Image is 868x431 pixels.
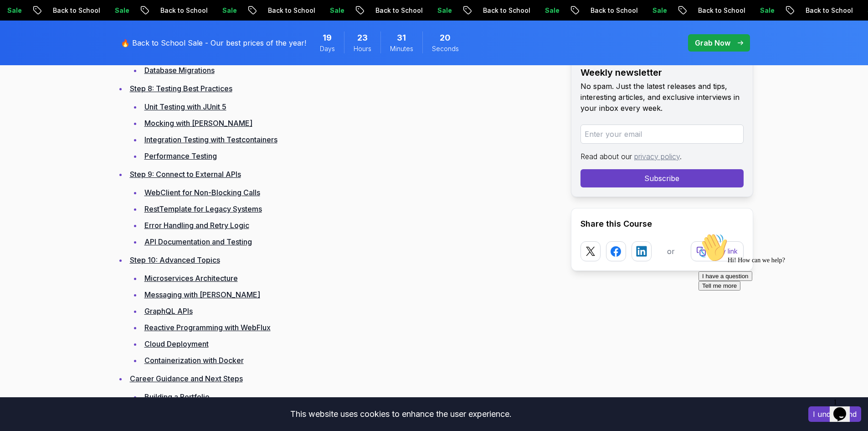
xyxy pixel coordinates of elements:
[108,6,137,15] p: Sale
[432,44,459,53] span: Seconds
[7,404,795,424] div: This website uses cookies to enhance the user experience.
[323,31,332,44] span: 19 Days
[583,6,645,15] p: Back to School
[130,374,243,383] a: Career Guidance and Next Steps
[580,81,744,114] p: No spam. Just the latest releases and tips, interesting articles, and exclusive interviews in you...
[4,4,33,33] img: :wave:
[695,229,859,390] iframe: chat widget
[753,6,782,15] p: Sale
[320,44,335,53] span: Days
[368,6,430,15] p: Back to School
[691,241,744,261] button: Copy link
[397,31,406,44] span: 31 Minutes
[144,356,244,365] a: Containerization with Docker
[144,323,271,332] a: Reactive Programming with WebFlux
[153,6,215,15] p: Back to School
[645,6,674,15] p: Sale
[144,204,262,213] a: RestTemplate for Legacy Systems
[580,125,744,144] input: Enter your email
[144,66,215,75] a: Database Migrations
[144,119,252,128] a: Mocking with [PERSON_NAME]
[538,6,567,15] p: Sale
[130,255,220,265] a: Step 10: Advanced Topics
[144,274,238,283] a: Microservices Architecture
[121,37,306,48] p: 🔥 Back to School Sale - Our best prices of the year!
[430,6,459,15] p: Sale
[261,6,323,15] p: Back to School
[808,406,861,422] button: Accept cookies
[144,135,277,144] a: Integration Testing with Testcontainers
[144,102,226,111] a: Unit Testing with JUnit 5
[798,6,860,15] p: Back to School
[144,188,260,197] a: WebClient for Non-Blocking Calls
[144,237,252,246] a: API Documentation and Testing
[440,31,451,44] span: 20 Seconds
[144,339,209,348] a: Cloud Deployment
[144,221,249,230] a: Error Handling and Retry Logic
[830,395,859,422] iframe: chat widget
[46,6,108,15] p: Back to School
[144,290,260,299] a: Messaging with [PERSON_NAME]
[4,27,90,34] span: Hi! How can we help?
[215,6,244,15] p: Sale
[390,44,413,53] span: Minutes
[695,37,730,48] p: Grab Now
[4,4,168,61] div: 👋Hi! How can we help?I have a questionTell me more
[144,306,193,316] a: GraphQL APIs
[4,42,57,52] button: I have a question
[4,52,46,61] button: Tell me more
[580,218,744,230] h2: Share this Course
[667,246,675,257] p: or
[354,44,371,53] span: Hours
[634,152,680,161] a: privacy policy
[144,392,210,401] a: Building a Portfolio
[691,6,753,15] p: Back to School
[130,84,232,93] a: Step 8: Testing Best Practices
[476,6,538,15] p: Back to School
[580,151,744,162] p: Read about our .
[130,170,241,179] a: Step 9: Connect to External APIs
[580,66,744,79] h2: Weekly newsletter
[144,151,217,161] a: Performance Testing
[580,169,744,187] button: Subscribe
[323,6,352,15] p: Sale
[357,31,368,44] span: 23 Hours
